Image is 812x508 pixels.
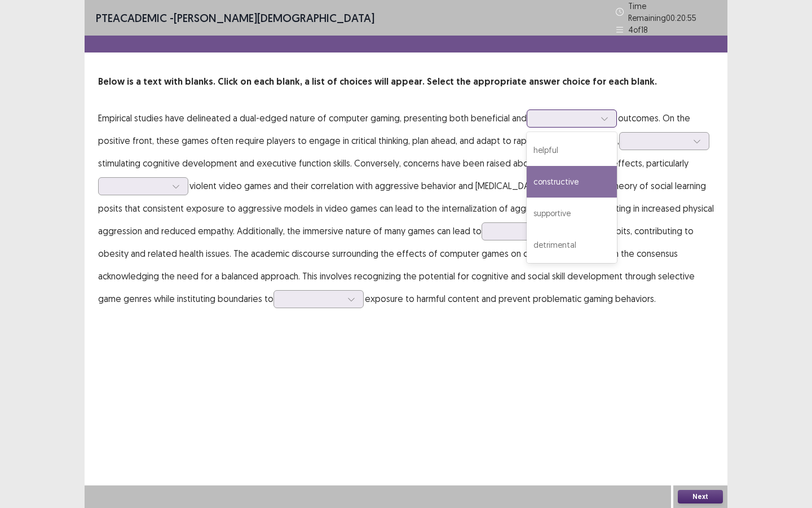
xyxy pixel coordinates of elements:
[628,24,648,36] p: 4 of 18
[98,75,714,89] p: Below is a text with blanks. Click on each blank, a list of choices will appear. Select the appro...
[96,10,374,27] p: - [PERSON_NAME][DEMOGRAPHIC_DATA]
[678,490,723,503] button: Next
[98,107,714,310] p: Empirical studies have delineated a dual-edged nature of computer gaming, presenting both benefic...
[527,198,617,229] div: supportive
[527,166,617,198] div: constructive
[96,11,167,25] span: PTE academic
[527,229,617,261] div: detrimental
[527,134,617,166] div: helpful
